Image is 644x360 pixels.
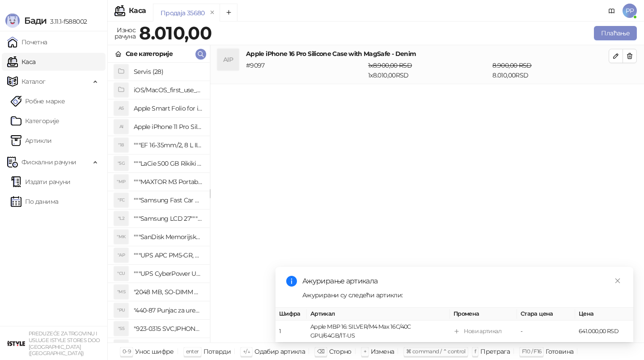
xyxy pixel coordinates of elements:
img: 64x64-companyLogo-77b92cf4-9946-4f36-9751-bf7bb5fd2c7d.png [7,334,25,352]
span: Фискални рачуни [21,153,76,171]
span: 0-9 [123,348,131,355]
th: Стара цена [517,308,575,321]
th: Шифра [275,308,307,321]
div: "AP [114,248,128,262]
div: Каса [129,7,146,14]
div: Претрага [480,346,510,357]
a: Почетна [7,33,47,51]
div: "CU [114,266,128,281]
h4: iOS/MacOS_first_use_assistance (4) [134,83,203,97]
span: Бади [24,15,47,26]
h4: """Samsung Fast Car Charge Adapter, brzi auto punja_, boja crna""" [134,193,203,207]
span: ⌫ [317,348,324,355]
div: grid [108,63,210,343]
h4: """UPS CyberPower UT650EG, 650VA/360W , line-int., s_uko, desktop""" [134,266,203,281]
span: ⌘ command / ⌃ control [406,348,466,355]
div: Износ рачуна [113,24,137,42]
div: Све категорије [126,49,173,59]
img: Logo [5,13,20,28]
span: 3.11.1-f588002 [47,17,87,26]
div: "5G [114,156,128,171]
div: "MS [114,285,128,299]
span: ↑/↓ [243,348,250,355]
h4: """LaCie 500 GB Rikiki USB 3.0 / Ultra Compact & Resistant aluminum / USB 3.0 / 2.5""""""" [134,156,203,171]
a: ArtikliАртикли [11,132,52,150]
h4: Apple iPhone 11 Pro Silicone Case - Black [134,120,203,134]
div: "S5 [114,321,128,336]
div: Нови артикал [464,327,501,336]
span: F10 / F16 [522,348,541,355]
div: Готовина [546,346,573,357]
span: 8.900,00 RSD [492,61,531,69]
div: Ажурирани су следећи артикли: [302,290,623,300]
button: Add tab [220,4,237,21]
h4: """SanDisk Memorijska kartica 256GB microSDXC sa SD adapterom SDSQXA1-256G-GN6MA - Extreme PLUS, ... [134,230,203,244]
span: PP [623,4,637,18]
h4: "440-87 Punjac za uredjaje sa micro USB portom 4/1, Stand." [134,303,203,317]
h4: """MAXTOR M3 Portable 2TB 2.5"""" crni eksterni hard disk HX-M201TCB/GM""" [134,175,203,189]
div: "PU [114,303,128,317]
div: Потврди [203,346,231,357]
a: Категорије [11,112,59,130]
h4: "923-0448 SVC,IPHONE,TOURQUE DRIVER KIT .65KGF- CM Šrafciger " [134,340,203,354]
h4: Apple Smart Folio for iPad mini (A17 Pro) - Sage [134,101,203,116]
div: Ажурирање артикала [302,276,623,287]
th: Промена [450,308,517,321]
a: Робне марке [11,92,65,110]
div: "MP [114,175,128,189]
div: Продаја 35680 [161,8,205,18]
a: По данима [11,193,58,210]
span: Каталог [21,73,46,90]
td: 641.000,00 RSD [575,321,633,343]
td: - [517,321,575,343]
span: close [614,278,621,284]
div: "SD [114,340,128,354]
div: Измена [371,346,394,357]
a: Документација [605,4,619,18]
h4: "923-0315 SVC,IPHONE 5/5S BATTERY REMOVAL TRAY Držač za iPhone sa kojim se otvara display [134,321,203,336]
a: Издати рачуни [11,173,71,191]
h4: Apple iPhone 16 Pro Silicone Case with MagSafe - Denim [246,49,609,59]
span: + [364,348,366,355]
td: 1 [275,321,307,343]
div: "MK [114,230,128,244]
div: 1 x 8.010,00 RSD [366,60,491,80]
span: enter [186,348,199,355]
div: Унос шифре [135,346,174,357]
div: Сторно [329,346,352,357]
h4: Servis (28) [134,64,203,79]
h4: "2048 MB, SO-DIMM DDRII, 667 MHz, Napajanje 1,8 0,1 V, Latencija CL5" [134,285,203,299]
div: AIP [217,49,239,70]
span: 1 x 8.900,00 RSD [368,61,412,69]
div: "FC [114,193,128,207]
button: remove [207,9,218,17]
div: Одабир артикла [254,346,305,357]
strong: 8.010,00 [139,22,212,44]
a: Close [613,276,623,286]
h4: """Samsung LCD 27"""" C27F390FHUXEN""" [134,211,203,226]
div: "L2 [114,211,128,226]
h4: """UPS APC PM5-GR, Essential Surge Arrest,5 utic_nica""" [134,248,203,262]
th: Артикал [307,308,450,321]
small: PREDUZEĆE ZA TRGOVINU I USLUGE ISTYLE STORES DOO [GEOGRAPHIC_DATA] ([GEOGRAPHIC_DATA]) [29,330,100,356]
h4: """EF 16-35mm/2, 8 L III USM""" [134,138,203,152]
span: f [475,348,476,355]
div: AS [114,101,128,116]
button: Плаћање [594,26,637,40]
div: AI [114,120,128,134]
a: Каса [7,53,35,71]
div: "18 [114,138,128,152]
div: 8.010,00 RSD [491,60,610,80]
span: info-circle [286,276,297,287]
td: Apple MBP 16: SILVER/M4 Max 16C/40C GPU/64GB/1T-US [307,321,450,343]
th: Цена [575,308,633,321]
div: # 9097 [244,60,366,80]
